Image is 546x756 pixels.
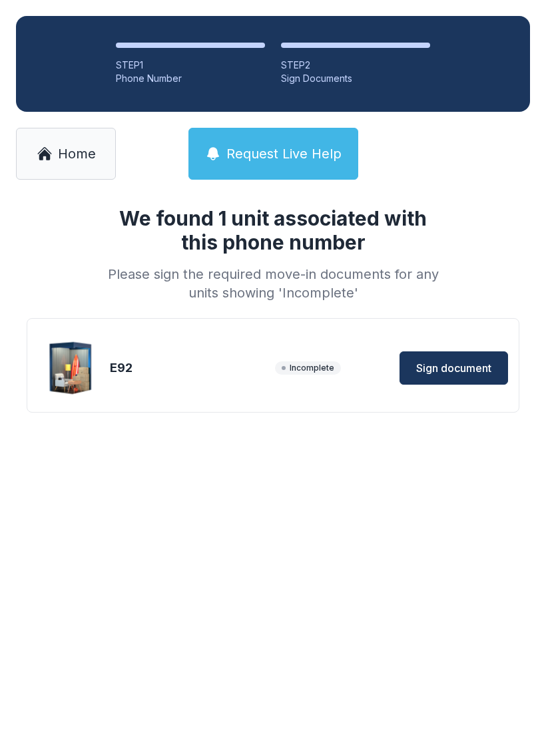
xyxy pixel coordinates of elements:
span: Sign document [416,360,491,376]
span: Incomplete [275,361,341,375]
span: Request Live Help [226,144,342,163]
div: STEP 2 [281,59,430,72]
div: Sign Documents [281,72,430,85]
div: Please sign the required move-in documents for any units showing 'Incomplete' [103,265,443,302]
h1: We found 1 unit associated with this phone number [103,206,443,254]
div: E92 [110,359,270,377]
div: Phone Number [116,72,265,85]
span: Home [58,144,96,163]
div: STEP 1 [116,59,265,72]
